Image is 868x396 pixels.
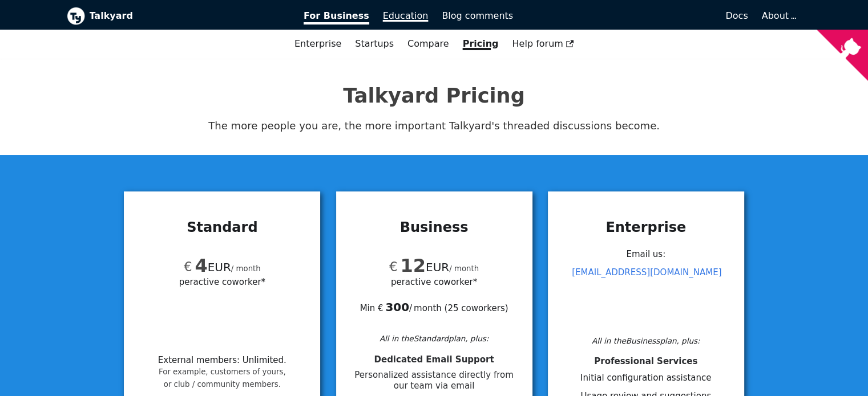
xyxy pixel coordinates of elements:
[389,260,449,274] span: EUR
[159,368,286,389] small: For example, customers of yours, or club / community members.
[184,259,192,274] span: €
[350,332,519,345] div: All in the Standard plan, plus:
[435,6,520,26] a: Blog comments
[505,34,580,54] a: Help forum
[562,334,730,347] div: All in the Business plan, plus:
[90,9,288,23] b: Talkyard
[179,275,265,288] span: per active coworker*
[562,219,730,236] h3: Enterprise
[385,300,409,314] b: 300
[231,264,261,273] small: / month
[389,259,398,274] span: €
[304,10,369,25] span: For Business
[725,10,748,21] span: Docs
[400,255,426,276] span: 12
[184,260,231,274] span: EUR
[350,219,519,236] h3: Business
[297,6,376,26] a: For Business
[67,7,85,25] img: Talkyard logo
[391,275,477,288] span: per active coworker*
[350,370,519,391] span: Personalized assistance directly from our team via email
[67,7,288,25] a: Talkyard logoTalkyard
[762,10,795,21] a: About
[512,38,574,49] span: Help forum
[562,356,730,367] h4: Professional Services
[348,34,401,54] a: Startups
[288,34,348,54] a: Enterprise
[456,34,506,54] a: Pricing
[374,354,494,365] span: Dedicated Email Support
[195,255,207,276] span: 4
[407,38,449,49] a: Compare
[449,264,479,273] small: / month
[67,83,802,108] h1: Talkyard Pricing
[562,372,730,384] li: Initial configuration assistance
[562,245,730,332] div: Email us:
[376,6,435,26] a: Education
[158,355,286,389] li: External members : Unlimited .
[383,10,429,21] span: Education
[67,117,802,134] p: The more people you are, the more important Talkyard's threaded discussions become.
[442,10,513,21] span: Blog comments
[138,219,306,236] h3: Standard
[350,288,519,315] div: Min € / month ( 25 coworkers )
[520,6,755,26] a: Docs
[572,267,721,277] a: [EMAIL_ADDRESS][DOMAIN_NAME]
